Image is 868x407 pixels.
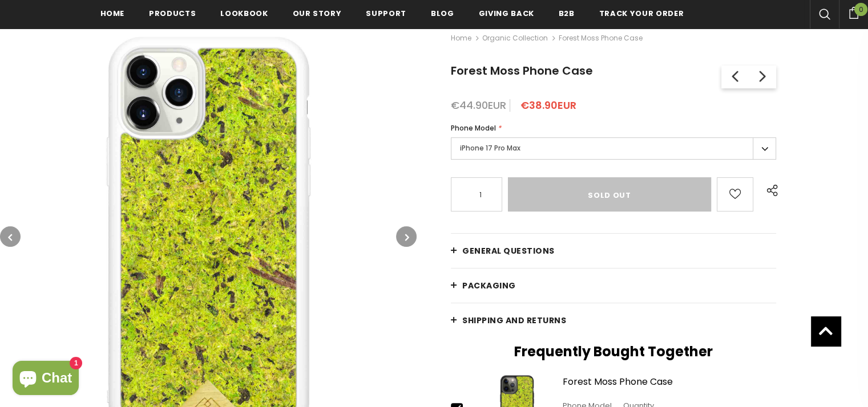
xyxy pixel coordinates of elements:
[293,8,342,19] span: Our Story
[482,33,548,43] a: Organic Collection
[100,8,125,19] span: Home
[451,31,471,45] a: Home
[220,8,268,19] span: Lookbook
[839,5,868,19] a: 0
[366,8,406,19] span: support
[563,377,776,397] a: Forest Moss Phone Case
[451,137,776,160] label: iPhone 17 Pro Max
[451,234,776,268] a: General Questions
[559,8,575,19] span: B2B
[479,8,534,19] span: Giving back
[451,303,776,337] a: Shipping and returns
[451,123,496,133] span: Phone Model
[451,343,776,360] h2: Frequently Bought Together
[9,361,82,398] inbox-online-store-chat: Shopify online store chat
[149,8,196,19] span: Products
[451,268,776,303] a: PACKAGING
[462,315,566,326] span: Shipping and returns
[431,8,454,19] span: Blog
[508,177,711,211] input: Sold Out
[451,98,506,112] span: €44.90EUR
[854,3,867,16] span: 0
[559,31,643,45] span: Forest Moss Phone Case
[520,98,576,112] span: €38.90EUR
[462,280,516,291] span: PACKAGING
[462,245,555,257] span: General Questions
[599,8,684,19] span: Track your order
[451,63,593,79] span: Forest Moss Phone Case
